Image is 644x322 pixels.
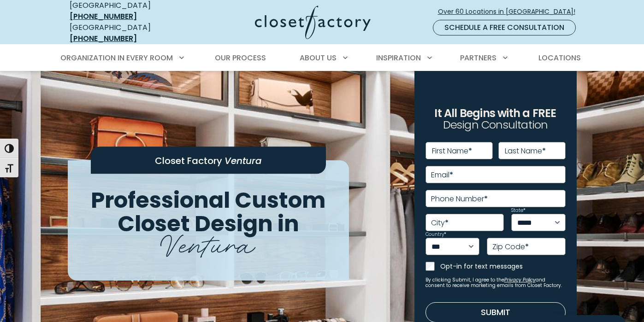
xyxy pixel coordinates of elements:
[255,6,371,39] img: Closet Factory Logo
[492,243,529,251] label: Zip Code
[438,7,583,17] span: Over 60 Locations in [GEOGRAPHIC_DATA]!
[433,20,576,35] a: Schedule a Free Consultation
[504,276,536,283] a: Privacy Policy
[60,53,173,63] span: Organization in Every Room
[432,147,472,155] label: First Name
[70,33,137,44] a: [PHONE_NUMBER]
[538,53,581,63] span: Locations
[376,53,421,63] span: Inspiration
[437,4,583,20] a: Over 60 Locations in [GEOGRAPHIC_DATA]!
[425,277,566,288] small: By clicking Submit, I agree to the and consent to receive marketing emails from Closet Factory.
[300,53,337,63] span: About Us
[460,53,496,63] span: Partners
[215,53,266,63] span: Our Process
[155,154,222,167] span: Closet Factory
[431,171,453,179] label: Email
[91,185,325,239] span: Professional Custom Closet Design in
[511,208,526,213] label: State
[505,147,546,155] label: Last Name
[434,105,556,121] span: It All Begins with a FREE
[70,11,137,22] a: [PHONE_NUMBER]
[160,222,256,263] span: Ventura
[425,232,446,237] label: Country
[225,154,262,167] span: Ventura
[54,45,591,71] nav: Primary Menu
[70,22,183,44] div: [GEOGRAPHIC_DATA]
[431,219,449,227] label: City
[431,195,488,203] label: Phone Number
[440,262,566,271] label: Opt-in for text messages
[443,117,548,133] span: Design Consultation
